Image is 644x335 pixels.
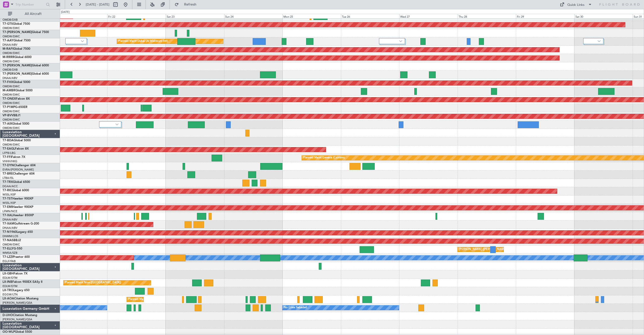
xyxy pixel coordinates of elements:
[3,31,49,34] a: T7-[PERSON_NAME]Global 7500
[3,184,18,188] a: DGAA/ACC
[399,14,458,18] div: Wed 27
[3,39,31,42] a: T7-AAYGlobal 7500
[3,81,30,84] a: T7-FHXGlobal 5000
[3,143,20,147] a: OMDW/DWC
[3,31,32,34] span: T7-[PERSON_NAME]
[341,14,399,18] div: Tue 26
[15,1,44,8] input: Trip Number
[3,106,27,109] a: T7-P1MPG-650ER
[3,89,33,92] a: M-AMBRGlobal 5000
[516,14,574,18] div: Fri 29
[303,154,345,162] div: Planned Maint Geneva (Cointrin)
[3,234,18,238] a: DNMM/LOS
[3,114,21,117] a: VP-BVVBBJ1
[3,39,13,42] span: T7-AAY
[3,314,37,317] a: D-IJHOCitation Mustang
[3,22,30,25] a: T7-GTSGlobal 7500
[3,297,39,300] a: LX-AOACitation Mustang
[3,72,32,75] span: T7-[PERSON_NAME]
[3,156,25,159] a: T7-FFIFalcon 7X
[3,147,29,150] a: T7-EAGLFalcon 8X
[3,181,13,184] span: T7-TRX
[399,40,402,42] img: arrow-gray.svg
[3,231,17,234] span: T7-N1960
[3,209,17,213] a: LFMN/NCE
[128,296,208,303] div: Planned Maint [GEOGRAPHIC_DATA] ([GEOGRAPHIC_DATA])
[86,2,109,7] span: [DATE] - [DATE]
[3,206,33,209] a: T7-EMIHawker 900XP
[3,35,20,38] a: OMDW/DWC
[3,139,31,142] a: T7-BDAGlobal 5000
[3,97,30,100] a: T7-ONEXFalcon 8X
[3,159,17,163] a: VHHH/HKG
[3,189,12,192] span: T7-RIC
[3,256,13,259] span: T7-LZZI
[13,12,53,16] span: All Aircraft
[3,72,49,75] a: T7-[PERSON_NAME]Global 6000
[3,243,20,246] a: OMDW/DWC
[3,47,13,50] span: M-RAFI
[172,1,202,9] button: Refresh
[3,239,14,242] span: T7-NAS
[3,214,13,217] span: T7-XAL
[3,18,18,22] a: OMDB/DXB
[3,56,32,59] a: M-RRRRGlobal 6000
[3,114,13,117] span: VP-BVV
[3,218,17,221] a: DNAA/ABV
[3,164,36,167] a: T7-DYNChallenger 604
[107,14,166,18] div: Fri 22
[166,14,224,18] div: Sat 23
[6,10,55,18] button: All Aircraft
[3,276,17,280] a: EDLW/DTM
[224,14,283,18] div: Sun 24
[3,56,14,59] span: M-RRRR
[3,259,16,263] a: EGLF/FAB
[3,314,13,317] span: D-IJHO
[3,330,32,333] a: OO-WLPGlobal 5500
[3,164,14,167] span: T7-DYN
[3,106,15,109] span: T7-P1MP
[3,97,16,100] span: T7-ONEX
[3,176,14,180] a: LTBA/ISL
[3,43,17,47] a: DNAA/ABV
[3,89,15,92] span: M-AMBR
[3,151,16,155] a: LFPB/LBG
[459,246,512,253] div: [PERSON_NAME] ([PERSON_NAME] Intl)
[3,139,14,142] span: T7-BDA
[3,64,32,67] span: T7-[PERSON_NAME]
[3,197,33,200] a: T7-TSTHawker 900XP
[3,222,39,225] a: T7-XAMGulfstream G-200
[3,172,35,175] a: T7-BREChallenger 604
[3,206,12,209] span: T7-EMI
[3,226,17,230] a: DNAA/ABV
[3,93,20,97] a: OMDW/DWC
[3,64,49,67] a: T7-[PERSON_NAME]Global 6000
[3,281,42,284] a: LX-INBFalcon 900EX EASy II
[3,330,15,333] span: OO-WLP
[3,51,20,55] a: OMDW/DWC
[3,293,18,296] a: EGGW/LTN
[3,272,14,275] span: LX-GBH
[3,122,12,125] span: T7-AIX
[49,14,107,18] div: Thu 21
[567,3,584,8] div: Quick Links
[458,14,516,18] div: Thu 28
[3,284,17,288] a: EDLW/DTM
[65,279,121,287] div: Planned Maint Nice ([GEOGRAPHIC_DATA])
[3,60,20,63] a: OMDW/DWC
[3,247,22,250] a: T7-ELLYG-550
[3,147,15,150] span: T7-EAGL
[3,289,13,292] span: LX-TRO
[3,251,17,255] a: WMSA/SZB
[3,126,20,130] a: OMDW/DWC
[3,26,20,30] a: OMDW/DWC
[81,40,84,42] img: arrow-gray.svg
[282,14,341,18] div: Mon 25
[3,256,30,259] a: T7-LZZIPraetor 600
[284,304,307,312] div: No Crew Sabadell
[3,189,29,192] a: T7-RICGlobal 6000
[3,122,29,125] a: T7-AIXGlobal 5000
[3,318,32,321] a: [PERSON_NAME]/QSA
[598,40,601,42] img: arrow-gray.svg
[3,272,27,275] a: LX-GBHFalcon 7X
